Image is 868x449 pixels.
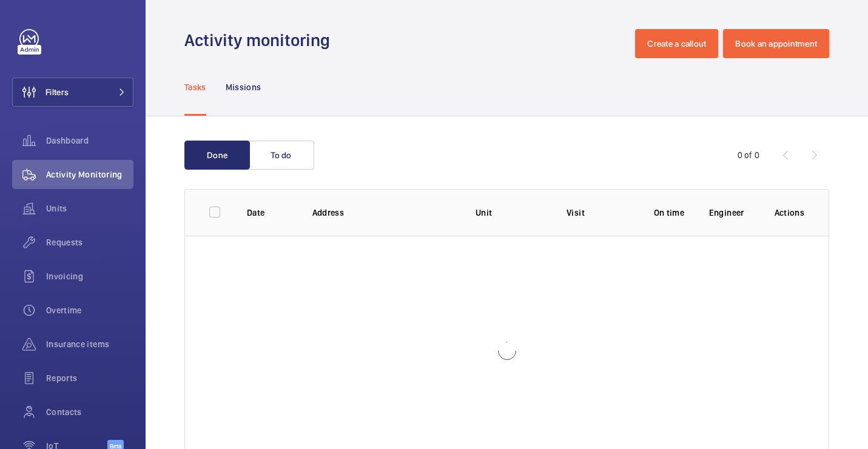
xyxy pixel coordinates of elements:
button: Done [184,141,250,170]
p: Unit [476,207,547,219]
span: Invoicing [46,270,133,282]
h1: Activity monitoring [184,29,337,52]
span: Units [46,202,133,215]
p: Engineer [709,207,755,219]
button: Filters [12,78,133,107]
p: Missions [226,81,261,93]
span: Activity Monitoring [46,168,133,181]
p: On time [648,207,690,219]
span: Requests [46,236,133,248]
span: Dashboard [46,135,133,147]
span: Overtime [46,304,133,316]
p: Address [312,207,456,219]
p: Tasks [184,81,206,93]
span: Reports [46,372,133,384]
span: Filters [45,86,69,98]
button: To do [249,141,314,170]
span: Insurance items [46,338,133,350]
p: Visit [567,207,629,219]
p: Date [247,207,293,219]
button: Book an appointment [723,29,829,58]
button: Create a callout [635,29,718,58]
div: 0 of 0 [738,149,759,161]
p: Actions [775,207,804,219]
span: Contacts [46,406,133,418]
